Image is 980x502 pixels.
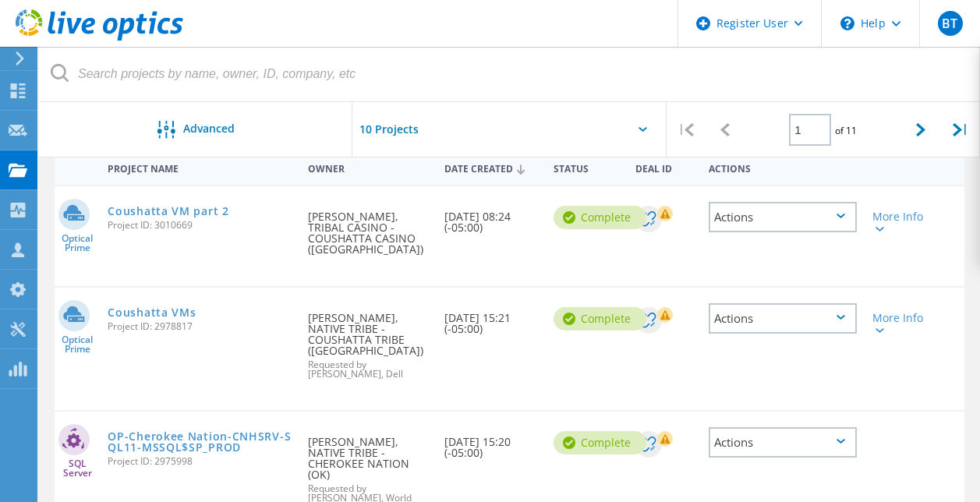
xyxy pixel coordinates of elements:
[308,360,429,379] span: Requested by [PERSON_NAME], Dell
[300,153,437,182] div: Owner
[108,221,292,230] span: Project ID: 3010669
[554,206,646,229] div: Complete
[437,288,546,350] div: [DATE] 15:21 (-05:00)
[300,288,437,394] div: [PERSON_NAME], NATIVE TRIBE - COUSHATTA TRIBE ([GEOGRAPHIC_DATA])
[183,123,235,134] span: Advanced
[300,186,437,270] div: [PERSON_NAME], TRIBAL CASINO - COUSHATTA CASINO ([GEOGRAPHIC_DATA])
[437,153,546,182] div: Date Created
[709,202,857,232] div: Actions
[554,307,646,331] div: Complete
[701,153,865,182] div: Actions
[554,431,646,454] div: Complete
[437,412,546,474] div: [DATE] 15:20 (-05:00)
[108,322,292,331] span: Project ID: 2978817
[55,335,100,354] span: Optical Prime
[546,153,628,182] div: Status
[108,206,228,217] a: Coushatta VM part 2
[108,431,292,453] a: OP-Cherokee Nation-CNHSRV-SQL11-MSSQL$SP_PROD
[709,303,857,334] div: Actions
[628,153,700,182] div: Deal Id
[667,102,706,157] div: |
[840,16,854,30] svg: \n
[108,457,292,466] span: Project ID: 2975998
[942,17,957,30] span: BT
[100,153,300,182] div: Project Name
[16,33,183,44] a: Live Optics Dashboard
[437,186,546,249] div: [DATE] 08:24 (-05:00)
[108,307,196,318] a: Coushatta VMs
[941,102,980,157] div: |
[55,459,100,478] span: SQL Server
[872,211,929,233] div: More Info
[709,427,857,458] div: Actions
[55,234,100,253] span: Optical Prime
[835,124,857,137] span: of 11
[872,313,929,334] div: More Info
